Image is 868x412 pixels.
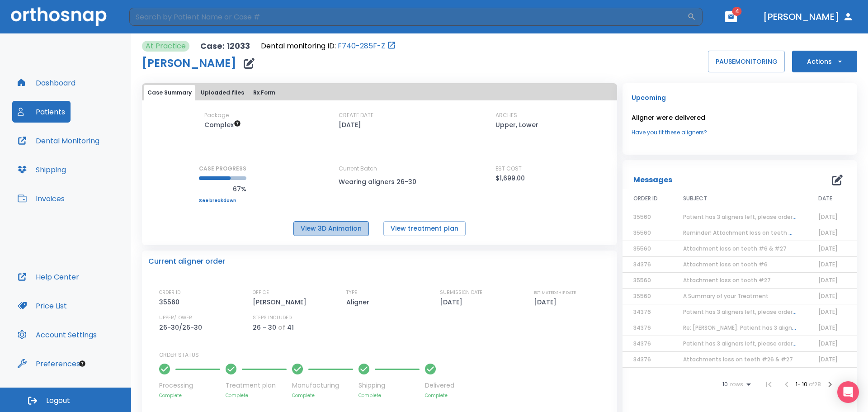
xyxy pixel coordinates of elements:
p: ARCHES [495,111,517,119]
a: Dental Monitoring [12,130,105,152]
a: Have you fit these aligners? [632,128,848,137]
button: Dashboard [12,72,81,94]
p: ORDER ID [159,289,180,297]
button: Account Settings [12,324,102,346]
p: Aligner [346,297,373,308]
button: Help Center [12,266,85,288]
span: [DATE] [818,340,838,347]
span: [DATE] [818,292,838,300]
p: ORDER STATUS [159,351,611,359]
p: [PERSON_NAME] [253,297,310,308]
span: ORDER ID [633,194,658,203]
span: Patient has 3 aligners left, please order next set! [683,340,819,347]
span: rows [728,381,743,388]
p: Complete [292,392,353,399]
p: [DATE] [534,297,560,308]
span: Up to 50 Steps (100 aligners) [204,120,241,129]
p: Complete [159,392,220,399]
p: 35560 [159,297,183,308]
h1: [PERSON_NAME] [142,58,236,69]
button: [PERSON_NAME] [759,9,857,25]
div: Tooltip anchor [78,360,86,368]
span: [DATE] [818,324,838,331]
button: Shipping [12,159,71,180]
p: Complete [226,392,287,399]
span: 35560 [633,213,651,221]
p: UPPER/LOWER [159,314,192,322]
p: ESTIMATED SHIP DATE [534,289,576,297]
div: tabs [144,85,615,100]
div: Open Intercom Messenger [837,381,859,403]
button: Rx Form [250,85,279,100]
span: [DATE] [818,260,838,268]
button: Price List [12,295,72,317]
span: [DATE] [818,245,838,252]
p: Messages [633,175,672,185]
p: Manufacturing [292,381,353,390]
input: Search by Patient Name or Case # [129,8,687,26]
p: At Practice [146,41,186,52]
p: Delivered [425,381,454,390]
span: Attachment loss on teeth #6 & #27 [683,245,787,252]
a: F740-285F-Z [338,41,385,52]
p: Upcoming [632,92,848,103]
p: Complete [359,392,420,399]
p: Dental monitoring ID: [261,41,336,52]
span: 34376 [633,308,651,316]
p: [DATE] [339,119,361,130]
button: Preferences [12,353,85,374]
span: 34376 [633,355,651,363]
p: 26-30/26-30 [159,322,205,333]
span: [DATE] [818,308,838,316]
p: 26 - 30 [253,322,276,333]
span: Attachment loss on tooth #6 [683,260,768,268]
span: Attachments loss on teeth #26 & #27 [683,355,793,363]
span: Patient has 3 aligners left, please order next set! [683,213,819,221]
p: SUBMISSION DATE [440,289,482,297]
p: Case: 12033 [200,41,250,52]
span: 34376 [633,340,651,347]
img: Orthosnap [11,7,107,26]
p: 67% [199,184,246,194]
button: View treatment plan [383,221,466,236]
span: DATE [818,194,832,203]
p: Current aligner order [148,256,225,267]
p: of [278,322,285,333]
p: $1,699.00 [495,173,525,184]
button: Actions [792,51,857,72]
span: 4 [732,7,742,16]
p: Upper, Lower [495,119,538,130]
span: 1 - 10 [796,380,809,388]
span: SUBJECT [683,194,707,203]
p: STEPS INCLUDED [253,314,292,322]
button: Uploaded files [197,85,248,100]
p: TYPE [346,289,357,297]
a: See breakdown [199,198,246,204]
span: 35560 [633,245,651,252]
a: Patients [12,101,71,123]
span: Attachment loss on tooth #27 [683,276,771,284]
span: Patient has 3 aligners left, please order next set! [683,308,819,316]
button: View 3D Animation [293,221,369,236]
span: 10 [722,381,728,388]
span: 35560 [633,292,651,300]
span: Logout [46,396,70,406]
div: Open patient in dental monitoring portal [261,41,396,52]
button: Case Summary [144,85,195,100]
p: Wearing aligners 26-30 [339,176,420,187]
button: PAUSEMONITORING [708,51,785,72]
span: of 28 [809,380,821,388]
p: CASE PROGRESS [199,165,246,173]
button: Invoices [12,188,70,209]
span: A Summary of your Treatment [683,292,769,300]
p: Package [204,111,229,119]
p: Current Batch [339,165,420,173]
span: [DATE] [818,355,838,363]
p: Complete [425,392,454,399]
